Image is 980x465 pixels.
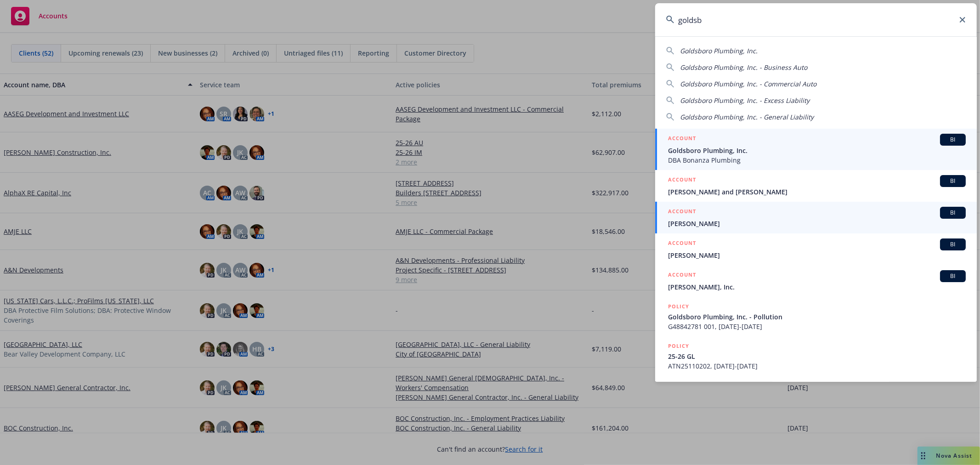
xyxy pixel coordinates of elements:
[668,322,966,331] span: G48842781 001, [DATE]-[DATE]
[655,336,977,376] a: POLICY25-26 GLATN25110202, [DATE]-[DATE]
[668,250,966,260] span: [PERSON_NAME]
[668,187,966,197] span: [PERSON_NAME] and [PERSON_NAME]
[655,170,977,202] a: ACCOUNTBI[PERSON_NAME] and [PERSON_NAME]
[944,240,962,249] span: BI
[655,233,977,265] a: ACCOUNTBI[PERSON_NAME]
[668,270,696,281] h5: ACCOUNT
[668,361,966,371] span: ATN25110202, [DATE]-[DATE]
[680,96,810,105] span: Goldsboro Plumbing, Inc. - Excess Liability
[668,341,689,351] h5: POLICY
[655,297,977,336] a: POLICYGoldsboro Plumbing, Inc. - PollutionG48842781 001, [DATE]-[DATE]
[668,282,966,292] span: [PERSON_NAME], Inc.
[944,177,962,185] span: BI
[680,63,807,72] span: Goldsboro Plumbing, Inc. - Business Auto
[668,352,966,361] span: 25-26 GL
[668,238,696,250] h5: ACCOUNT
[944,136,962,144] span: BI
[655,3,977,36] input: Search...
[944,272,962,280] span: BI
[944,209,962,217] span: BI
[668,219,966,228] span: [PERSON_NAME]
[668,312,966,322] span: Goldsboro Plumbing, Inc. - Pollution
[668,155,966,165] span: DBA Bonanza Plumbing
[668,381,689,390] h5: POLICY
[668,146,966,155] span: Goldsboro Plumbing, Inc.
[655,129,977,170] a: ACCOUNTBIGoldsboro Plumbing, Inc.DBA Bonanza Plumbing
[680,79,816,88] span: Goldsboro Plumbing, Inc. - Commercial Auto
[680,113,814,121] span: Goldsboro Plumbing, Inc. - General Liability
[668,134,696,145] h5: ACCOUNT
[655,376,977,415] a: POLICY
[655,265,977,297] a: ACCOUNTBI[PERSON_NAME], Inc.
[668,207,696,218] h5: ACCOUNT
[655,202,977,233] a: ACCOUNTBI[PERSON_NAME]
[668,175,696,186] h5: ACCOUNT
[668,302,689,311] h5: POLICY
[680,46,758,55] span: Goldsboro Plumbing, Inc.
